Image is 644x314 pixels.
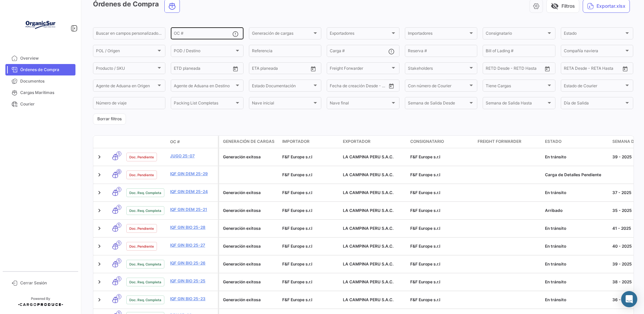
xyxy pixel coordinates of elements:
span: Doc. Req. Completa [129,190,161,195]
span: F&F Europe s.r.l [282,244,312,249]
span: 1 [117,241,121,246]
a: IQF GIN BIO 25-27 [170,242,215,248]
input: Hasta [491,67,518,72]
span: F&F Europe s.r.l [282,261,312,266]
button: Open calendar [230,64,240,74]
a: Expand/Collapse Row [96,154,103,160]
span: LA CAMPINA PERU S.A.C. [343,172,393,177]
span: F&F Europe s.r.l [282,154,312,159]
span: 0 [117,169,121,174]
div: En tránsito [545,190,607,196]
span: 1 [117,187,121,192]
a: Expand/Collapse Row [96,225,103,232]
span: Día de Salida [564,102,624,106]
a: Cargas Marítimas [5,87,75,98]
div: Carga de Detalles Pendiente [545,172,607,178]
span: Importador [282,138,310,145]
span: F&F Europe s.r.l [410,261,440,266]
div: Generación exitosa [223,261,277,267]
span: Freight Forwarder [478,138,521,145]
span: 1 [117,223,121,228]
input: Hasta [179,67,206,72]
span: Doc. Pendiente [129,172,154,178]
a: IQF GIN DEM 25-21 [170,207,215,213]
span: Producto / SKU [96,67,156,72]
span: 1 [117,258,121,263]
span: Doc. Req. Completa [129,261,161,267]
span: F&F Europe s.r.l [282,190,312,195]
span: Agente de Aduana en Destino [174,84,234,89]
span: Tiene Cargas [486,84,546,89]
span: Doc. Pendiente [129,226,154,231]
button: Open calendar [386,81,396,91]
span: Doc. Req. Completa [129,208,161,213]
span: Generación de cargas [252,32,312,37]
span: LA CAMPINA PERU S.A.C. [343,190,393,195]
span: F&F Europe s.r.l [410,244,440,249]
div: En tránsito [545,225,607,231]
button: Open calendar [542,64,552,74]
div: En tránsito [545,154,607,160]
span: Doc. Req. Completa [129,297,161,303]
datatable-header-cell: Importador [280,136,340,148]
span: Estado [564,32,624,37]
span: Cerrar Sesión [20,280,73,286]
span: 1 [117,294,121,299]
datatable-header-cell: Estado Doc. [124,139,167,145]
a: Expand/Collapse Row [96,279,103,285]
span: Consignatario [486,32,546,37]
span: Cargas Marítimas [20,90,73,96]
span: Exportadores [330,32,390,37]
span: 1 [117,151,121,156]
span: Con número de Courier [408,84,468,89]
input: Hasta [257,67,284,72]
span: Courier [20,101,73,107]
a: Expand/Collapse Row [96,296,103,303]
span: 1 [117,276,121,281]
a: Documentos [5,75,75,87]
span: Generación de cargas [223,138,275,145]
a: Expand/Collapse Row [96,243,103,250]
span: Nave inicial [252,102,312,106]
div: Generación exitosa [223,279,277,285]
span: Estado [545,138,561,145]
a: IQF GIN BIO 25-28 [170,224,215,230]
div: En tránsito [545,297,607,303]
span: Doc. Req. Completa [129,279,161,285]
div: Generación exitosa [223,154,277,160]
a: IQF GIN DEM 25-24 [170,189,215,195]
span: Semana de Salida Hasta [486,102,546,106]
span: LA CAMPINA PERU S.A.C. [343,297,393,302]
span: LA CAMPINA PERU S.A.C. [343,208,393,213]
a: Expand/Collapse Row [96,207,103,214]
div: Generación exitosa [223,297,277,303]
datatable-header-cell: Freight Forwarder [475,136,542,148]
datatable-header-cell: OC # [167,136,218,148]
span: F&F Europe s.r.l [410,208,440,213]
span: F&F Europe s.r.l [410,172,440,177]
span: LA CAMPINA PERU S.A.C. [343,279,393,284]
datatable-header-cell: Modo de Transporte [107,139,124,145]
button: Open calendar [620,64,630,74]
input: Desde [330,84,330,89]
span: Packing List Completas [174,102,234,106]
a: Expand/Collapse Row [96,171,103,178]
span: Órdenes de Compra [20,67,73,73]
div: En tránsito [545,279,607,285]
span: Estado Documentación [252,84,312,89]
span: F&F Europe s.r.l [410,190,440,195]
span: visibility_off [551,2,559,10]
span: F&F Europe s.r.l [410,226,440,231]
span: Importadores [408,32,468,37]
datatable-header-cell: Consignatario [408,136,475,148]
input: Hasta [335,84,362,89]
span: Agente de Aduana en Origen [96,84,156,89]
span: POD / Destino [174,50,234,54]
input: Desde [252,67,253,72]
span: Estado de Courier [564,84,624,89]
a: Overview [5,53,75,64]
div: Arribado [545,208,607,214]
img: Logo+OrganicSur.png [24,8,57,42]
a: IQF GIN DEM 25-29 [170,171,215,177]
